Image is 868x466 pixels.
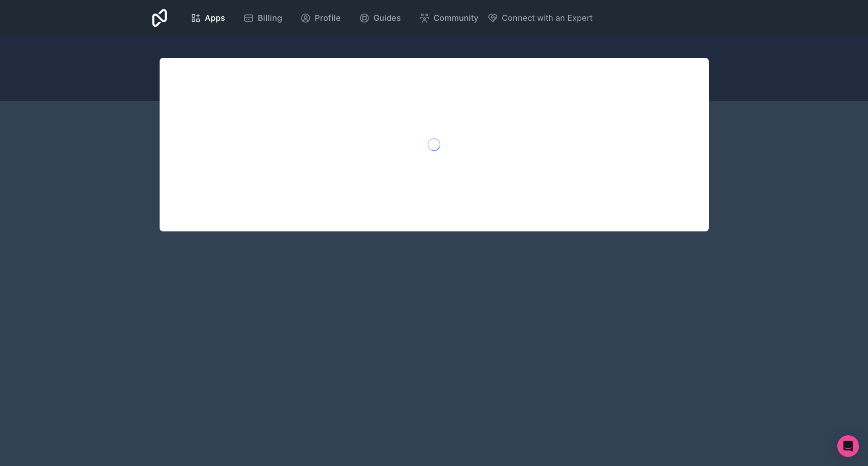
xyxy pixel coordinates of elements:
[352,8,408,28] a: Guides
[205,12,225,24] span: Apps
[315,12,341,24] span: Profile
[373,12,401,24] span: Guides
[502,12,593,24] span: Connect with an Expert
[434,12,478,24] span: Community
[258,12,282,24] span: Billing
[487,12,593,24] button: Connect with an Expert
[236,8,289,28] a: Billing
[837,435,859,457] div: Open Intercom Messenger
[293,8,348,28] a: Profile
[183,8,232,28] a: Apps
[412,8,486,28] a: Community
